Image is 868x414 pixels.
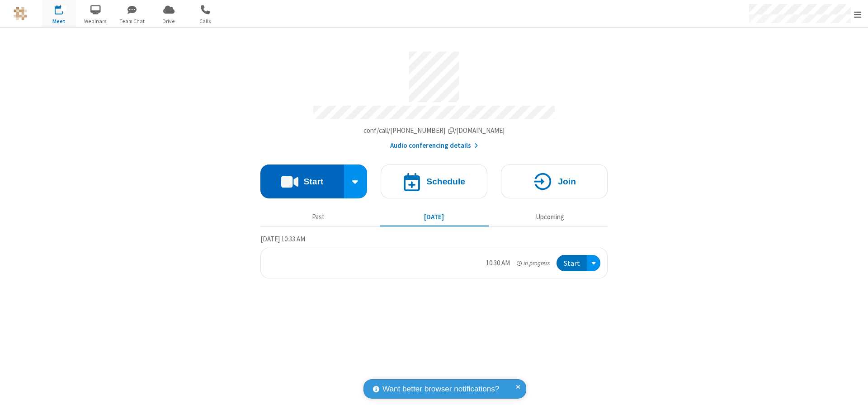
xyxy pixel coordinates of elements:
[152,17,186,25] span: Drive
[587,255,600,272] div: Open menu
[61,5,67,12] div: 1
[486,258,510,268] div: 10:30 AM
[260,165,344,198] button: Start
[344,165,368,198] div: Start conference options
[189,17,222,25] span: Calls
[14,7,27,20] img: QA Selenium DO NOT DELETE OR CHANGE
[79,17,113,25] span: Webinars
[363,126,505,135] span: Copy my meeting room link
[501,165,608,198] button: Join
[115,17,149,25] span: Team Chat
[42,17,76,25] span: Meet
[381,165,487,198] button: Schedule
[517,259,550,268] em: in progress
[558,177,576,186] h4: Join
[390,141,478,151] button: Audio conferencing details
[380,208,489,226] button: [DATE]
[382,383,499,395] span: Want better browser notifications?
[363,126,505,136] button: Copy my meeting room linkCopy my meeting room link
[264,208,373,226] button: Past
[495,208,604,226] button: Upcoming
[260,45,608,151] section: Account details
[260,234,608,279] section: Today's Meetings
[426,177,465,186] h4: Schedule
[557,255,587,272] button: Start
[260,235,305,243] span: [DATE] 10:33 AM
[303,177,323,186] h4: Start
[845,390,861,408] iframe: Chat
